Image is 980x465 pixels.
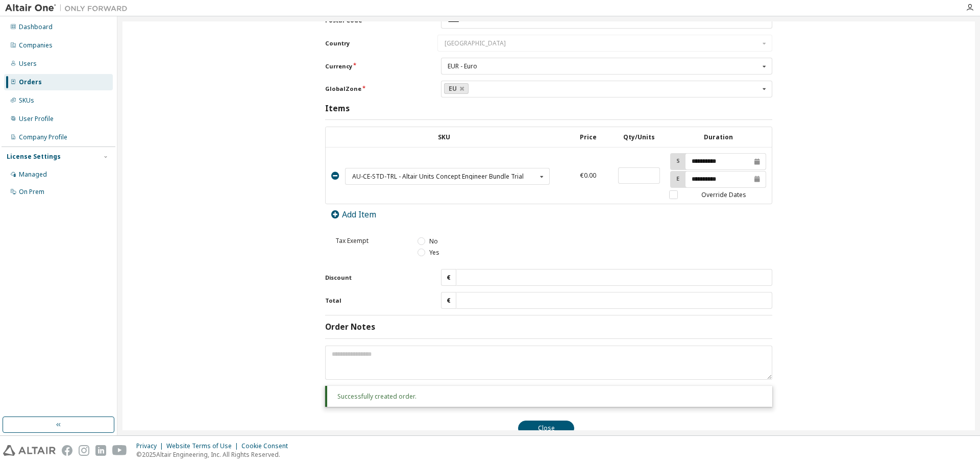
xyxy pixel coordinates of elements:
img: Altair One [5,3,133,13]
div: License Settings [7,153,61,161]
label: Country [325,39,420,47]
div: EUR - Euro [448,63,477,69]
div: Website Terms of Use [166,442,241,450]
div: Company Profile [19,133,67,141]
div: GlobalZone [441,81,772,97]
th: Qty/Units [614,127,665,147]
h3: Items [325,104,350,114]
div: € [441,292,456,309]
label: E [671,175,682,183]
img: youtube.svg [112,445,127,456]
th: Duration [665,127,772,147]
div: Companies [19,41,53,50]
div: € [441,269,456,286]
label: No [418,237,437,246]
th: SKU [326,127,562,147]
p: © 2025 Altair Engineering, Inc. All Rights Reserved. [136,450,294,459]
img: facebook.svg [62,445,72,456]
div: AU-CE-STD-TRL - Altair Units Concept Engineer Bundle Trial [352,174,536,180]
div: Managed [19,170,47,179]
div: Users [19,60,37,68]
label: Total [325,297,424,305]
div: Currency [441,58,772,75]
input: Total [456,292,772,309]
label: Discount [325,274,424,282]
img: linkedin.svg [95,445,106,456]
div: SKUs [19,96,34,105]
a: EU [444,83,469,94]
label: S [671,157,682,165]
span: Tax Exempt [335,236,369,245]
img: altair_logo.svg [3,445,56,456]
img: instagram.svg [79,445,89,456]
button: Close [518,421,574,436]
label: Override Dates [669,190,767,199]
label: Yes [418,248,439,257]
td: €0.00 [562,148,614,204]
a: Add Item [331,209,376,220]
div: Orders [19,78,42,86]
div: On Prem [19,188,44,196]
div: Cookie Consent [241,442,294,450]
div: Dashboard [19,23,53,31]
h3: Order Notes [325,322,375,332]
input: Discount [456,269,772,286]
p: Successfully created order. [337,392,764,401]
label: GlobalZone [325,85,424,93]
div: Privacy [136,442,166,450]
th: Price [562,127,614,147]
label: Currency [325,62,424,70]
div: User Profile [19,115,54,123]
